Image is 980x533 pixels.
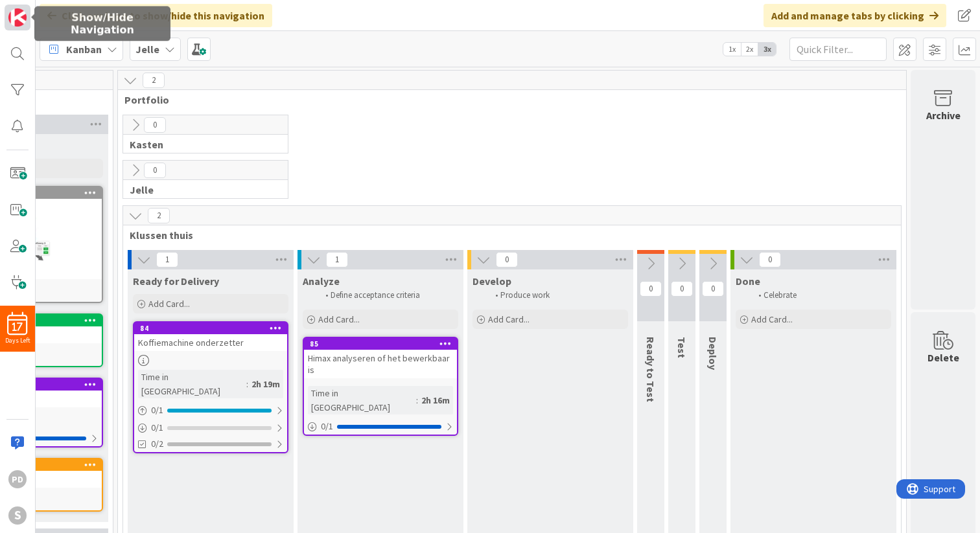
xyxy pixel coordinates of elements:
[304,418,457,435] div: 0/1
[751,313,793,325] span: Add Card...
[706,337,719,370] span: Deploy
[736,275,760,288] span: Done
[8,506,27,525] div: S
[723,43,741,56] span: 1x
[246,377,248,391] span: :
[151,437,163,451] span: 0/2
[416,393,418,407] span: :
[926,108,961,123] div: Archive
[927,350,959,365] div: Delete
[741,43,758,56] span: 2x
[12,323,23,332] span: 17
[148,298,190,310] span: Add Card...
[418,393,453,407] div: 2h 16m
[321,420,333,433] span: 0 / 1
[758,43,776,56] span: 3x
[759,252,781,267] span: 0
[248,377,283,391] div: 2h 19m
[789,38,887,61] input: Quick Filter...
[148,208,170,223] span: 2
[27,2,59,17] span: Support
[496,252,518,267] span: 0
[133,275,219,288] span: Ready for Delivery
[675,337,688,358] span: Test
[318,290,456,301] li: Define acceptance criteria
[751,290,889,301] li: Celebrate
[310,339,457,348] div: 85
[308,386,416,414] div: Time in [GEOGRAPHIC_DATA]
[472,275,511,288] span: Develop
[318,313,360,325] span: Add Card...
[303,275,340,288] span: Analyze
[488,313,530,325] span: Add Card...
[640,281,662,297] span: 0
[143,73,165,88] span: 2
[304,338,457,350] div: 85
[326,252,348,267] span: 1
[702,281,724,297] span: 0
[8,470,27,488] div: pd
[151,403,163,417] span: 0 / 1
[134,402,287,418] div: 0/1
[134,323,287,351] div: 84Koffiemachine onderzetter
[144,117,166,133] span: 0
[764,4,946,27] div: Add and manage tabs by clicking
[144,163,166,178] span: 0
[134,420,287,436] div: 0/1
[135,43,159,56] b: Jelle
[133,321,288,453] a: 84Koffiemachine onderzetterTime in [GEOGRAPHIC_DATA]:2h 19m0/10/10/2
[40,4,272,27] div: Click our logo to show/hide this navigation
[66,41,102,57] span: Kanban
[304,338,457,378] div: 85Himax analyseren of het bewerkbaar is
[140,324,287,333] div: 84
[130,183,272,196] span: Jelle
[304,350,457,378] div: Himax analyseren of het bewerkbaar is
[488,290,626,301] li: Produce work
[124,93,890,106] span: Portfolio
[134,334,287,351] div: Koffiemachine onderzetter
[151,421,163,435] span: 0 / 1
[138,370,246,398] div: Time in [GEOGRAPHIC_DATA]
[40,12,165,36] h5: Show/Hide Navigation
[130,229,885,242] span: Klussen thuis
[156,252,178,267] span: 1
[303,337,458,436] a: 85Himax analyseren of het bewerkbaar isTime in [GEOGRAPHIC_DATA]:2h 16m0/1
[134,323,287,334] div: 84
[130,138,272,151] span: Kasten
[644,337,657,402] span: Ready to Test
[671,281,693,297] span: 0
[8,8,27,27] img: Visit kanbanzone.com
